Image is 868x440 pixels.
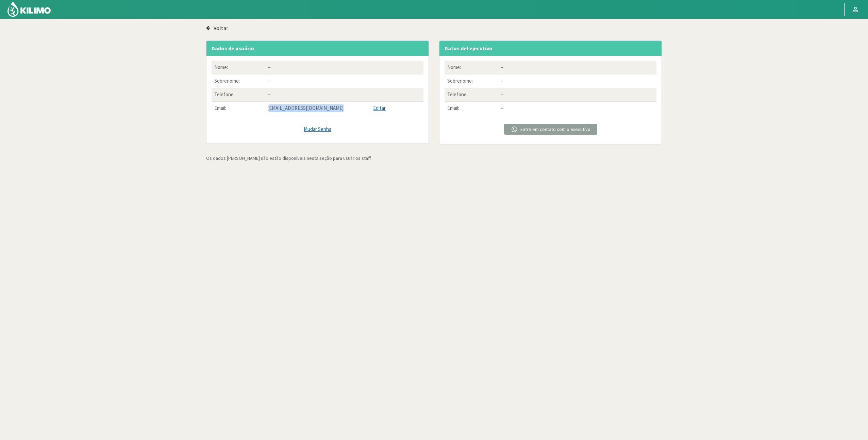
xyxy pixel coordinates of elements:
[214,77,262,85] p: Sobrenome:
[212,44,423,52] div: Dados de usuário
[373,105,386,111] a: Editar
[212,125,423,133] a: Mudar Senha
[500,104,654,112] p: --
[214,24,228,31] label: Voltar
[447,77,495,85] p: Sobrenome:
[214,91,262,99] p: Telefone:
[447,104,495,112] p: Email:
[267,77,368,85] p: --
[267,64,368,71] p: --
[500,77,654,85] p: --
[445,44,656,52] div: Datos del ejecutivo
[500,64,654,71] p: --
[267,104,368,112] p: [EMAIL_ADDRESS][DOMAIN_NAME]
[267,91,368,99] p: --
[206,155,662,162] div: Os dados [PERSON_NAME] não estão disponíveis nesta seção para usuários staff
[7,1,51,17] img: Kilimo
[439,40,662,144] panel: Datos del ejecutivo
[214,64,262,71] p: Nome:
[206,22,228,34] button: Voltar
[447,91,495,99] p: Telefone:
[500,91,654,99] p: --
[447,64,495,71] p: Nome:
[214,104,262,112] p: Email:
